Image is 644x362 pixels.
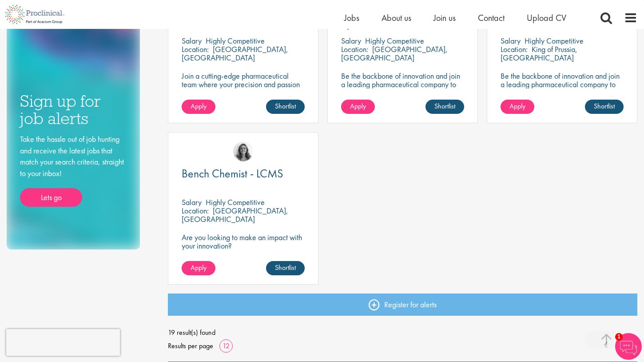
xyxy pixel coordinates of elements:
a: About us [382,12,411,24]
div: Take the hassle out of job hunting and receive the latest jobs that match your search criteria, s... [20,133,127,207]
a: Join us [433,12,456,24]
a: Sample Management Scientist [182,7,305,29]
a: Shortlist [266,100,305,114]
a: Apply [501,100,534,114]
span: Salary [501,36,521,46]
p: King of Prussia, [GEOGRAPHIC_DATA] [501,44,577,63]
p: Join a cutting-edge pharmaceutical team where your precision and passion for quality will help sh... [182,72,305,105]
p: Highly Competitive [365,36,424,46]
a: 12 [219,341,233,350]
p: Highly Competitive [206,197,265,207]
a: Apply [182,100,215,114]
span: Apply [191,101,207,111]
p: Be the backbone of innovation and join a leading pharmaceutical company to help keep life-changin... [341,72,464,105]
p: [GEOGRAPHIC_DATA], [GEOGRAPHIC_DATA] [341,44,448,63]
a: Shortlist [585,100,624,114]
h3: Sign up for job alerts [20,93,127,127]
a: Shortlist [425,100,464,114]
span: 1 [615,333,623,341]
a: Apply [341,100,375,114]
img: Chatbot [615,333,642,360]
img: Jackie Cerchio [233,141,253,161]
a: Chemical Library Inventory Specialist [341,7,464,29]
span: Location: [341,44,368,54]
span: Apply [509,101,525,111]
p: [GEOGRAPHIC_DATA], [GEOGRAPHIC_DATA] [182,205,288,224]
p: Highly Competitive [206,36,265,46]
span: Salary [182,36,202,46]
a: Apply [182,261,215,275]
span: Location: [501,44,528,54]
p: Highly Competitive [525,36,584,46]
span: 19 result(s) found [168,326,638,339]
a: Register for alerts [168,294,638,316]
p: Are you looking to make an impact with your innovation? [182,233,305,250]
span: Apply [350,101,366,111]
a: Upload CV [527,12,566,24]
span: Apply [191,263,207,272]
a: Downstream Associate Scientist [501,7,624,29]
p: [GEOGRAPHIC_DATA], [GEOGRAPHIC_DATA] [182,44,288,63]
span: Location: [182,44,209,54]
a: Lets go [20,188,82,207]
span: Location: [182,205,209,216]
p: Be the backbone of innovation and join a leading pharmaceutical company to help keep life-changin... [501,72,624,105]
span: Salary [341,36,361,46]
a: Shortlist [266,261,305,275]
iframe: reCAPTCHA [6,329,120,356]
a: Jobs [344,12,359,24]
span: Bench Chemist - LCMS [182,166,283,181]
a: Bench Chemist - LCMS [182,168,305,179]
span: Results per page [168,339,213,353]
a: Contact [478,12,505,24]
span: Salary [182,197,202,207]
